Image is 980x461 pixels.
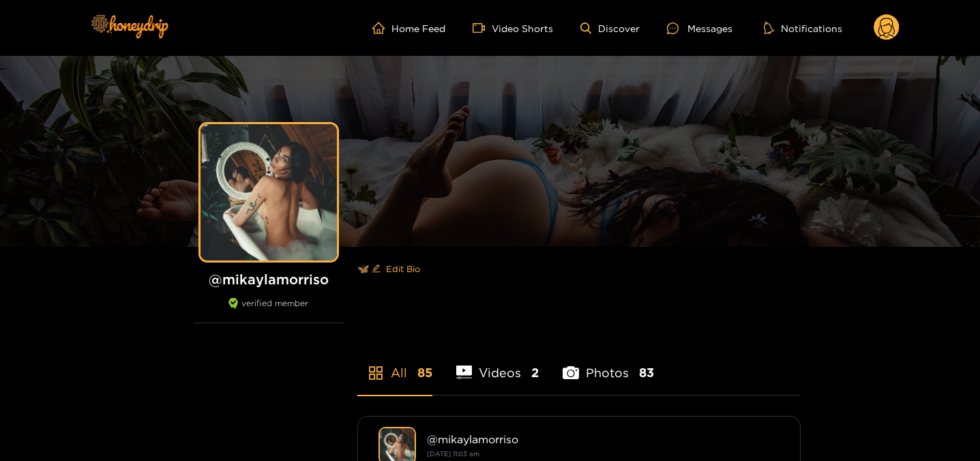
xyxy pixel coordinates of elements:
span: 85 [417,364,432,381]
span: appstore [368,365,384,381]
span: Edit Bio [386,262,420,276]
h1: @ mikaylamorriso [194,271,344,288]
li: Photos [563,333,654,395]
button: Notifications [760,21,846,35]
span: 83 [639,364,654,381]
li: Videos [456,333,539,395]
span: 2 [531,364,539,381]
div: Messages [667,20,732,36]
a: Video Shorts [473,22,553,34]
div: 🦋 [357,247,801,291]
div: @ mikaylamorriso [427,433,779,445]
li: All [357,333,432,395]
span: home [372,22,391,34]
span: video-camera [473,22,492,34]
span: edit [372,264,381,274]
a: Discover [580,23,640,34]
small: [DATE] 11:03 am [427,450,479,458]
a: Home Feed [372,22,445,34]
div: verified member [194,298,344,323]
button: editEdit Bio [369,258,423,280]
